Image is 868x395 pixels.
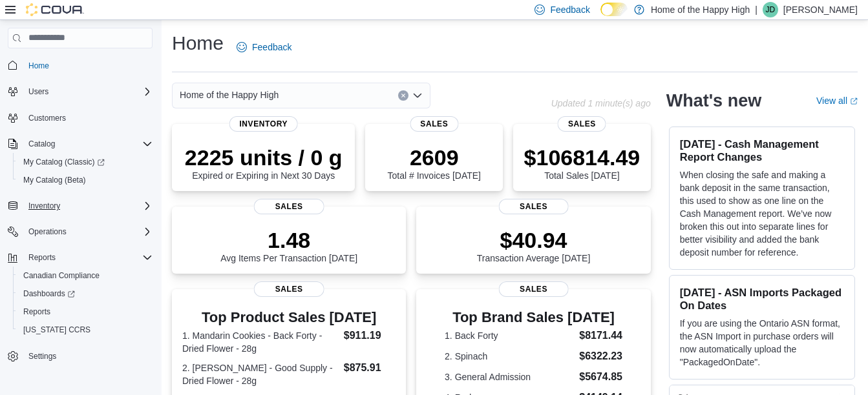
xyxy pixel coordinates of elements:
span: Washington CCRS [18,322,153,338]
span: Feedback [550,3,589,16]
a: Dashboards [13,285,158,303]
span: Sales [498,281,569,297]
div: Transaction Average [DATE] [477,227,591,263]
dt: 2. Spinach [445,350,574,363]
h3: [DATE] - ASN Imports Packaged On Dates [680,286,844,312]
span: [US_STATE] CCRS [23,325,90,335]
span: Reports [28,252,56,263]
span: Feedback [252,41,291,54]
dt: 1. Back Forty [445,329,574,342]
a: Reports [18,304,56,319]
h2: What's new [666,90,761,111]
button: Inventory [3,197,158,215]
span: JD [766,2,776,17]
span: Home [28,61,49,71]
span: My Catalog (Classic) [23,157,105,167]
span: Operations [23,224,153,239]
button: Home [3,56,158,75]
button: Operations [3,223,158,241]
button: Users [23,84,54,99]
span: Operations [28,227,67,237]
span: Users [28,86,48,97]
p: $40.94 [477,227,591,253]
button: Reports [13,303,158,321]
div: Total Sales [DATE] [524,145,640,181]
a: Dashboards [18,286,80,301]
span: Reports [23,250,153,265]
button: Catalog [23,136,60,152]
span: Customers [28,113,66,123]
span: My Catalog (Classic) [18,154,153,170]
p: 1.48 [220,227,357,253]
h3: Top Product Sales [DATE] [182,310,396,325]
h3: [DATE] - Cash Management Report Changes [680,137,844,163]
a: Feedback [231,34,297,60]
span: Sales [558,116,606,132]
span: Dashboards [18,286,153,301]
img: Cova [26,3,84,16]
span: Sales [498,199,569,214]
span: Home of the Happy High [180,87,279,103]
span: Sales [410,116,458,132]
span: My Catalog (Beta) [18,172,153,188]
dt: 2. [PERSON_NAME] - Good Supply - Dried Flower - 28g [182,361,339,387]
p: 2225 units / 0 g [185,145,343,170]
span: Sales [254,281,324,297]
input: Dark Mode [600,3,628,16]
button: Customers [3,108,158,127]
span: Settings [28,351,56,361]
svg: External link [850,97,858,105]
span: Canadian Compliance [23,270,100,281]
span: Reports [23,307,50,317]
p: If you are using the Ontario ASN format, the ASN Import in purchase orders will now automatically... [680,317,844,369]
p: Updated 1 minute(s) ago [551,98,651,108]
span: Inventory [23,198,153,214]
div: Total # Invoices [DATE] [388,145,481,181]
span: Reports [18,304,153,319]
dt: 1. Mandarin Cookies - Back Forty - Dried Flower - 28g [182,329,339,355]
span: Dark Mode [600,16,601,17]
p: [PERSON_NAME] [783,2,858,17]
a: My Catalog (Classic) [18,154,110,170]
div: Joel Davey [763,2,778,17]
span: Catalog [28,139,55,149]
button: Clear input [398,90,408,101]
h3: Top Brand Sales [DATE] [445,310,622,325]
dd: $875.91 [344,360,396,376]
button: Reports [3,248,158,267]
button: Open list of options [412,90,423,101]
button: Users [3,83,158,101]
div: Expired or Expiring in Next 30 Days [185,145,343,181]
a: Settings [23,349,61,364]
button: Reports [23,250,61,265]
p: | [755,2,757,17]
p: $106814.49 [524,145,640,170]
p: When closing the safe and making a bank deposit in the same transaction, this used to show as one... [680,168,844,259]
button: My Catalog (Beta) [13,171,158,189]
span: Settings [23,348,153,364]
span: Sales [254,199,324,214]
span: Dashboards [23,289,75,299]
button: [US_STATE] CCRS [13,321,158,339]
span: Home [23,57,153,74]
a: Canadian Compliance [18,268,105,283]
span: My Catalog (Beta) [23,175,86,185]
a: [US_STATE] CCRS [18,322,96,338]
span: Inventory [28,201,60,211]
dd: $911.19 [344,328,396,343]
dd: $6322.23 [579,349,622,364]
p: 2609 [388,145,481,170]
dd: $5674.85 [579,369,622,385]
button: Inventory [23,198,65,214]
p: Home of the Happy High [651,2,750,17]
span: Users [23,84,153,99]
a: Customers [23,110,71,126]
h1: Home [172,30,224,56]
a: My Catalog (Beta) [18,172,91,188]
button: Canadian Compliance [13,267,158,285]
span: Canadian Compliance [18,268,153,283]
div: Avg Items Per Transaction [DATE] [220,227,357,263]
dt: 3. General Admission [445,370,574,383]
button: Settings [3,347,158,365]
span: Catalog [23,136,153,152]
